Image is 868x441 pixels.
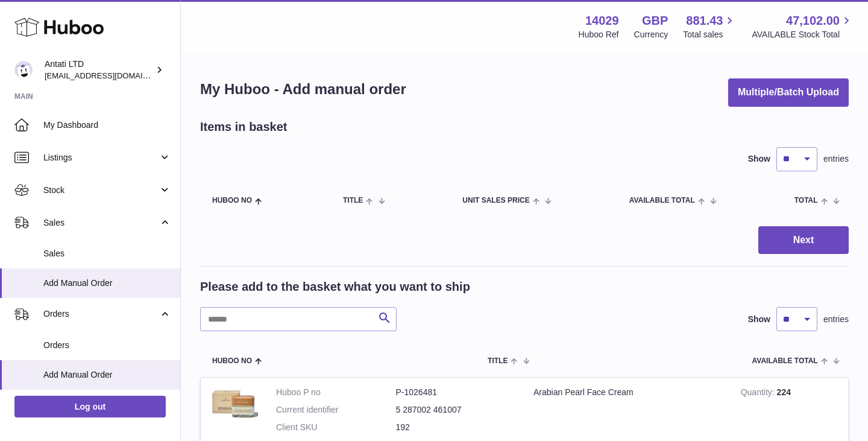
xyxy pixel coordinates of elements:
div: Huboo Ref [579,29,619,40]
span: Unit Sales Price [462,197,529,205]
dd: 5 287002 461007 [396,404,516,416]
span: AVAILABLE Stock Total [752,29,854,40]
span: Listings [43,152,159,163]
span: Add Manual Order [43,369,171,381]
span: My Dashboard [43,119,171,131]
span: Title [488,357,508,365]
label: Show [748,314,770,325]
dt: Client SKU [276,422,396,433]
div: Currency [634,29,668,40]
span: 47,102.00 [786,13,840,29]
span: Huboo no [212,357,252,365]
img: toufic@antatiskin.com [14,61,33,79]
h1: My Huboo - Add manual order [200,80,406,99]
h2: Please add to the basket what you want to ship [200,279,470,295]
label: Show [748,153,770,165]
img: Arabian Pearl Face Cream [210,387,258,421]
span: AVAILABLE Total [629,197,695,205]
dd: P-1026481 [396,387,516,398]
span: Orders [43,308,159,320]
span: Huboo no [212,197,252,205]
div: Antati LTD [45,59,153,81]
span: Orders [43,340,171,351]
strong: 14029 [585,13,619,29]
span: 881.43 [686,13,723,29]
h2: Items in basket [200,119,288,135]
strong: GBP [642,13,668,29]
span: [EMAIL_ADDRESS][DOMAIN_NAME] [45,71,177,80]
span: entries [823,314,849,325]
span: Title [343,197,363,205]
a: 47,102.00 AVAILABLE Stock Total [752,13,854,40]
span: Sales [43,217,159,229]
span: Stock [43,185,159,196]
span: Total sales [683,29,737,40]
strong: Quantity [741,387,777,400]
button: Multiple/Batch Upload [728,78,849,107]
dd: 192 [396,422,516,433]
span: Total [794,197,818,205]
span: Sales [43,248,171,259]
button: Next [758,226,849,255]
span: Add Manual Order [43,278,171,289]
span: entries [823,153,849,165]
a: 881.43 Total sales [683,13,737,40]
dt: Huboo P no [276,387,396,398]
dt: Current identifier [276,404,396,416]
span: AVAILABLE Total [752,357,818,365]
a: Log out [14,396,166,417]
